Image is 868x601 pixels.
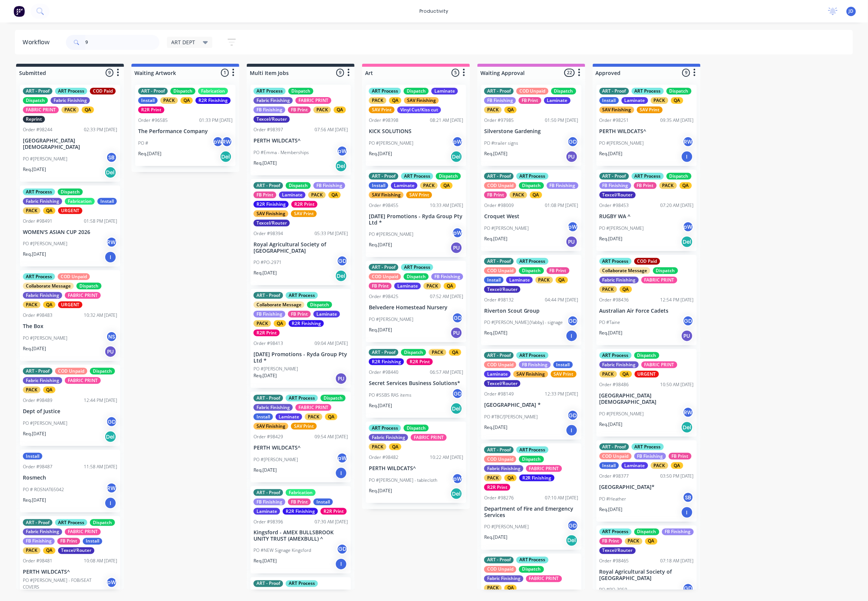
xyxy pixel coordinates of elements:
[516,258,549,265] div: ART Process
[313,106,331,113] div: PACK
[516,173,549,180] div: ART Process
[484,258,514,265] div: ART - Proof
[23,323,117,330] p: The Box
[436,173,461,180] div: Dispatch
[369,349,398,356] div: ART - Proof
[138,97,158,104] div: Install
[254,201,289,208] div: R2R Finishing
[23,345,46,352] p: Req. [DATE]
[653,267,678,274] div: Dispatch
[484,117,514,124] div: Order #97985
[138,106,164,113] div: R2R Print
[659,182,677,189] div: PACK
[279,192,306,198] div: Laminate
[23,97,48,104] div: Dispatch
[170,88,195,94] div: Dispatch
[637,106,663,113] div: SAV Print
[556,277,568,283] div: QA
[597,349,697,437] div: ART ProcessDispatchFabric FinishingFABRIC PRINTPACKQAURGENTOrder #9848610:50 AM [DATE][GEOGRAPHIC...
[681,330,693,342] div: PU
[84,218,117,225] div: 01:58 PM [DATE]
[369,273,401,280] div: COD Unpaid
[308,192,326,198] div: PACK
[288,106,311,113] div: FB Print
[484,225,529,232] p: PO #[PERSON_NAME]
[430,117,463,124] div: 08:21 AM [DATE]
[307,301,332,308] div: Dispatch
[23,88,52,94] div: ART - Proof
[683,315,694,327] div: GD
[450,327,462,339] div: PU
[600,330,623,336] p: Req. [DATE]
[430,293,463,300] div: 07:52 AM [DATE]
[23,335,67,342] p: PO #[PERSON_NAME]
[567,221,579,232] div: pW
[23,126,52,133] div: Order #98244
[254,292,283,299] div: ART - Proof
[289,320,324,327] div: R2R Finishing
[484,235,507,242] p: Req. [DATE]
[84,126,117,133] div: 02:33 PM [DATE]
[513,371,548,378] div: SAV Finishing
[484,128,579,135] p: Silverstone Gardening
[288,88,313,94] div: Dispatch
[681,236,693,248] div: Del
[545,297,579,303] div: 04:44 PM [DATE]
[195,97,231,104] div: R2R Finishing
[254,301,304,308] div: Collaborate Message
[23,273,55,280] div: ART Process
[254,88,286,94] div: ART Process
[254,126,283,133] div: Order #98397
[23,218,52,225] div: Order #98491
[484,140,518,147] p: PO #trailer signs
[481,349,582,440] div: ART - ProofART ProcessCOD UnpaidFB FinishingInstallLaminateSAV FinishingSAV PrintTexcel/RouterOrd...
[199,117,233,124] div: 01:33 PM [DATE]
[254,230,283,237] div: Order #98394
[90,368,115,375] div: Dispatch
[600,213,694,220] p: RUGBY WA ^
[600,308,694,314] p: Australian Air Force Cadets
[431,88,458,94] div: Laminate
[251,179,351,286] div: ART - ProofDispatchFB FinishingFB PrintLaminatePACKQAR2R FinishingR2R PrintSAV FinishingSAV Print...
[397,106,441,113] div: Vinyl Cut/Kiss cut
[484,352,514,359] div: ART - Proof
[180,97,193,104] div: QA
[254,106,285,113] div: FB Finishing
[484,371,511,378] div: Laminate
[369,231,413,238] p: PO #[PERSON_NAME]
[104,251,116,263] div: I
[516,352,549,359] div: ART Process
[369,192,404,198] div: SAV Finishing
[369,128,463,135] p: KICK SOLUTIONS
[23,166,46,173] p: Req. [DATE]
[212,136,224,147] div: pW
[254,138,348,144] p: PERTH WILDCATS^
[220,151,232,163] div: Del
[450,242,462,254] div: PU
[401,349,426,356] div: Dispatch
[600,286,617,293] div: PACK
[369,202,398,209] div: Order #98455
[369,369,398,376] div: Order #98440
[545,202,579,209] div: 01:08 PM [DATE]
[424,283,441,289] div: PACK
[651,97,668,104] div: PACK
[286,182,311,189] div: Dispatch
[254,220,290,226] div: Texcel/Router
[600,297,629,303] div: Order #98436
[369,106,395,113] div: SAV Print
[661,202,694,209] div: 07:20 AM [DATE]
[519,267,544,274] div: Dispatch
[23,368,52,375] div: ART - Proof
[254,149,309,156] p: PO #Emma - Memberships
[566,330,578,342] div: I
[254,182,283,189] div: ART - Proof
[481,85,582,166] div: ART - ProofCOD UnpaidDispatchFB FinishingFB PrintLaminatePACKQAOrder #9798501:50 PM [DATE]Silvers...
[55,368,87,375] div: COD Unpaid
[597,85,697,166] div: ART - ProofART ProcessDispatchInstallLaminatePACKQASAV FinishingSAV PrintOrder #9825109:35 AM [DA...
[315,126,348,133] div: 07:56 AM [DATE]
[407,358,433,365] div: R2R Print
[567,315,579,327] div: GD
[369,327,392,333] p: Req. [DATE]
[547,267,570,274] div: FB Print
